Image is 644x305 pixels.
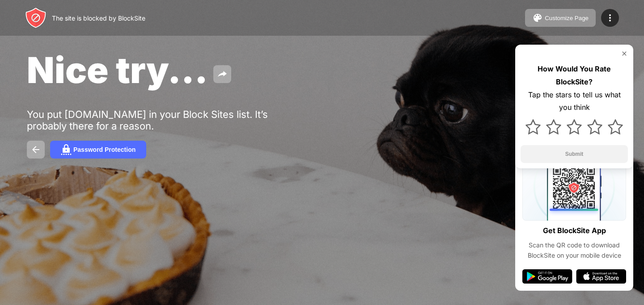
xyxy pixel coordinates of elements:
[608,119,623,134] img: star.svg
[217,69,228,79] img: share.svg
[546,119,561,134] img: star.svg
[25,7,47,29] img: header-logo.svg
[525,119,541,134] img: star.svg
[30,144,41,155] img: back.svg
[50,141,146,159] button: Password Protection
[522,240,626,260] div: Scan the QR code to download BlockSite on your mobile device
[27,109,303,132] div: You put [DOMAIN_NAME] in your Block Sites list. It’s probably there for a reason.
[525,9,596,27] button: Customize Page
[587,119,602,134] img: star.svg
[605,13,615,23] img: menu-icon.svg
[567,119,582,134] img: star.svg
[532,13,543,23] img: pallet.svg
[52,14,145,22] div: The site is blocked by BlockSite
[543,224,606,237] div: Get BlockSite App
[545,15,589,21] div: Customize Page
[73,146,136,153] div: Password Protection
[61,144,72,155] img: password.svg
[576,269,626,284] img: app-store.svg
[521,145,628,163] button: Submit
[521,63,628,88] div: How Would You Rate BlockSite?
[27,48,208,92] span: Nice try...
[621,50,628,57] img: rate-us-close.svg
[522,269,572,284] img: google-play.svg
[521,88,628,114] div: Tap the stars to tell us what you think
